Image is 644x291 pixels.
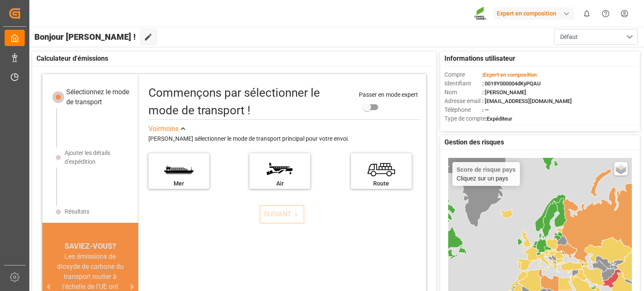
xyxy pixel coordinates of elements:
font: Informations utilisateur [444,54,515,62]
div: Commençons par sélectionner le mode de transport ! [148,84,351,119]
font: Sélectionnez le mode de transport [66,88,129,106]
img: Screenshot%202023-09-29%20at%2010.02.21.png_1712312052.png [474,6,488,21]
font: Adresse email [444,98,480,104]
font: : — [482,107,489,113]
font: SUIVANT [264,210,291,218]
font: : [EMAIL_ADDRESS][DOMAIN_NAME] [482,98,572,104]
font: Score de risque pays [457,166,516,173]
a: Couches [614,162,628,175]
font: Ajouter les détails d'expédition [65,149,110,165]
font: Passer en mode expert [359,91,418,98]
font: Expert en composition [483,72,537,78]
font: Identifiant [444,80,471,87]
font: moins [160,125,179,133]
font: : [PERSON_NAME] [482,89,526,95]
button: afficher 0 nouvelles notifications [577,4,596,23]
font: :Expéditeur [486,116,512,122]
font: Téléphone [444,106,471,113]
font: Commençons par sélectionner le mode de transport ! [148,86,320,117]
font: Route [373,180,389,187]
font: Calculateur d'émissions [36,54,108,62]
font: Défaut [560,33,578,40]
font: Bonjour [PERSON_NAME] ! [34,32,136,42]
font: Cliquez sur un pays [457,175,508,182]
font: Air [276,180,284,187]
font: SAVIEZ-VOUS? [65,242,116,250]
button: ouvrir le menu [554,29,638,45]
font: Type de compte [444,115,486,122]
font: Expert en composition [497,10,556,17]
font: Voir [148,125,160,133]
font: [PERSON_NAME] sélectionner le mode de transport principal pour votre envoi. [148,135,349,142]
font: : [482,72,483,78]
button: Expert en composition [493,5,577,21]
button: SUIVANT [260,205,304,224]
button: Centre d'aide [596,4,615,23]
font: Gestion des risques [444,138,504,146]
font: Nom [444,89,457,95]
font: : 0019Y000004dKyPQAU [482,80,541,87]
font: Mer [174,180,184,187]
font: Compte [444,71,465,78]
font: Résultats [65,208,89,215]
